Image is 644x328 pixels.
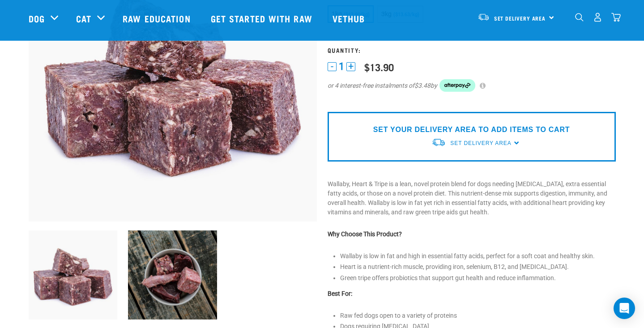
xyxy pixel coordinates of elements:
[339,62,344,71] span: 1
[202,0,324,36] a: Get started with Raw
[76,12,91,25] a: Cat
[431,138,446,147] img: van-moving.png
[439,79,475,92] img: Afterpay
[478,13,490,21] img: van-moving.png
[340,273,616,283] li: Green tripe offers probiotics that support gut health and reduce inflammation.
[114,0,201,36] a: Raw Education
[414,81,431,90] span: $3.48
[328,47,616,53] h3: Quantity:
[373,124,570,135] p: SET YOUR DELIVERY AREA TO ADD ITEMS TO CART
[328,230,402,238] strong: Why Choose This Product?
[340,251,616,261] li: Wallaby is low in fat and high in essential fatty acids, perfect for a soft coat and healthy skin.
[29,230,118,319] img: 1174 Wallaby Heart Tripe Mix 01
[328,62,337,71] button: -
[346,62,355,71] button: +
[575,13,584,21] img: home-icon-1@2x.png
[340,311,616,320] li: Raw fed dogs open to a variety of proteins
[128,230,217,319] img: THK Wallaby Fillet Chicken Neck TH
[328,179,616,217] p: Wallaby, Heart & Tripe is a lean, novel protein blend for dogs needing [MEDICAL_DATA], extra esse...
[614,298,635,319] div: Open Intercom Messenger
[340,262,616,272] li: Heart is a nutrient-rich muscle, providing iron, selenium, B12, and [MEDICAL_DATA].
[328,290,352,297] strong: Best For:
[328,79,616,92] div: or 4 interest-free instalments of by
[324,0,376,36] a: Vethub
[29,12,45,25] a: Dog
[593,13,602,22] img: user.png
[611,13,621,22] img: home-icon@2x.png
[450,140,511,146] span: Set Delivery Area
[364,61,394,72] div: $13.90
[494,17,546,20] span: Set Delivery Area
